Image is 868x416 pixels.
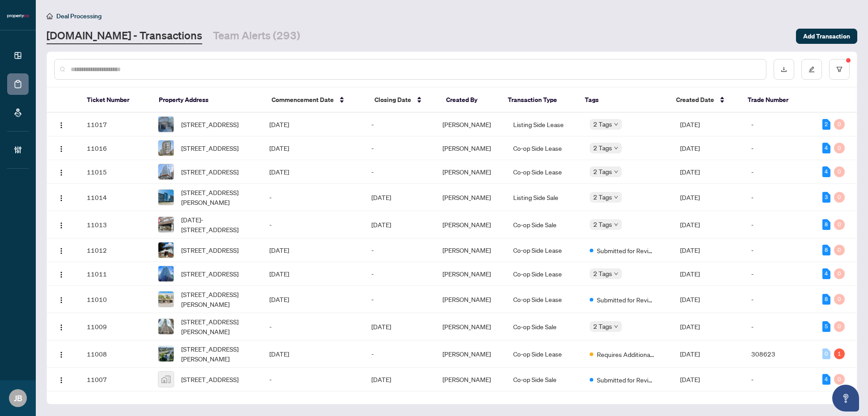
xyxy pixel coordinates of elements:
button: Logo [54,319,68,334]
th: Property Address [152,88,264,113]
div: 8 [822,219,830,230]
span: [STREET_ADDRESS] [181,269,238,279]
img: thumbnail-img [158,346,174,361]
span: Created Date [676,95,714,105]
span: Deal Processing [56,12,102,20]
div: 0 [834,321,845,332]
td: [DATE] [262,136,364,160]
td: - [744,184,815,211]
img: logo [7,13,29,19]
img: Logo [58,247,65,255]
button: Add Transaction [796,29,857,44]
td: - [744,160,815,184]
span: Closing Date [374,95,411,105]
img: Logo [58,195,65,202]
td: [DATE] [262,262,364,286]
span: [STREET_ADDRESS] [181,143,238,153]
td: 11010 [80,286,151,313]
img: Logo [58,297,65,304]
td: - [744,238,815,262]
button: filter [829,59,850,80]
td: Co-op Side Sale [506,368,582,391]
td: - [364,238,435,262]
button: download [774,59,794,80]
span: Commencement Date [272,95,334,105]
img: thumbnail-img [158,217,174,232]
td: Co-op Side Sale [506,313,582,340]
span: filter [836,66,842,72]
span: Submitted for Review [597,295,655,305]
button: Logo [54,141,68,155]
span: 2 Tags [593,219,612,229]
th: Trade Number [740,88,813,113]
span: [PERSON_NAME] [443,120,491,128]
span: JB [14,392,22,404]
td: [DATE] [364,313,435,340]
td: 308623 [744,340,815,368]
span: Submitted for Review [597,375,655,385]
td: Co-op Side Lease [506,262,582,286]
span: [DATE] [680,350,700,358]
div: 0 [834,219,845,230]
span: [DATE] [680,144,700,152]
td: 11011 [80,262,151,286]
td: - [262,368,364,391]
th: Tags [578,88,669,113]
td: Co-op Side Lease [506,160,582,184]
span: [STREET_ADDRESS] [181,245,238,255]
img: Logo [58,169,65,176]
img: Logo [58,351,65,358]
td: [DATE] [262,340,364,368]
span: down [614,324,618,329]
div: 0 [834,268,845,279]
td: Listing Side Lease [506,113,582,136]
th: Created By [439,88,501,113]
a: [DOMAIN_NAME] - Transactions [47,28,202,44]
div: 0 [834,192,845,203]
div: 0 [822,348,830,359]
a: Team Alerts (293) [213,28,300,44]
img: Logo [58,271,65,278]
td: Co-op Side Lease [506,136,582,160]
td: 11007 [80,368,151,391]
td: - [744,286,815,313]
span: 2 Tags [593,321,612,331]
td: [DATE] [262,160,364,184]
img: thumbnail-img [158,117,174,132]
td: - [364,286,435,313]
img: thumbnail-img [158,292,174,307]
span: [DATE] [680,120,700,128]
td: - [262,184,364,211]
span: [DATE] [680,270,700,278]
span: 2 Tags [593,268,612,279]
td: [DATE] [262,113,364,136]
td: - [744,211,815,238]
img: Logo [58,122,65,129]
td: - [744,313,815,340]
td: - [364,136,435,160]
span: [PERSON_NAME] [443,323,491,331]
div: 5 [822,321,830,332]
img: thumbnail-img [158,140,174,156]
span: [PERSON_NAME] [443,221,491,229]
div: 1 [834,348,845,359]
span: [STREET_ADDRESS] [181,167,238,177]
span: [PERSON_NAME] [443,168,491,176]
span: [PERSON_NAME] [443,375,491,383]
div: 4 [822,268,830,279]
button: Logo [54,243,68,257]
span: [DATE] [680,246,700,254]
td: - [744,136,815,160]
td: Co-op Side Lease [506,340,582,368]
span: edit [808,66,815,72]
th: Closing Date [367,88,439,113]
button: Open asap [832,385,859,412]
img: Logo [58,222,65,229]
span: [DATE]-[STREET_ADDRESS] [181,215,255,234]
div: 2 [822,119,830,130]
span: 2 Tags [593,143,612,153]
button: Logo [54,372,68,386]
span: [PERSON_NAME] [443,270,491,278]
th: Transaction Type [501,88,578,113]
div: 8 [822,245,830,255]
